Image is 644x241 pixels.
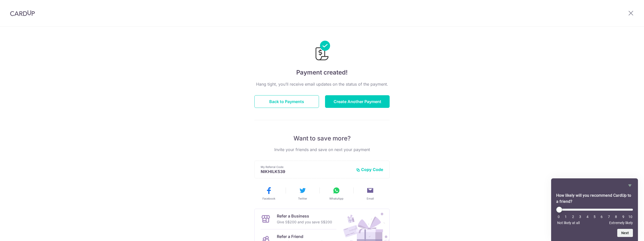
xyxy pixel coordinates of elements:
[367,197,374,201] span: Email
[571,215,576,219] li: 2
[261,169,352,174] p: NIKHILK539
[10,10,35,16] img: CardUp
[578,215,583,219] li: 3
[556,215,561,219] li: 0
[556,207,633,225] div: How likely will you recommend CardUp to a friend? Select an option from 0 to 10, with 0 being Not...
[556,182,633,237] div: How likely will you recommend CardUp to a friend? Select an option from 0 to 10, with 0 being Not...
[254,186,284,201] button: Facebook
[617,229,633,237] button: Next question
[613,215,619,219] li: 8
[254,68,390,77] h4: Payment created!
[261,165,352,169] p: My Referral Code
[277,233,328,239] p: Refer a Friend
[599,215,604,219] li: 6
[254,81,390,87] p: Hang tight, you’ll receive email updates on the status of the payment.
[627,182,633,188] button: Hide survey
[356,167,383,172] button: Copy Code
[621,215,626,219] li: 9
[609,221,633,225] span: Extremely likely
[254,147,390,153] p: Invite your friends and save on next your payment
[628,215,633,219] li: 10
[355,186,385,201] button: Email
[321,186,351,201] button: WhatsApp
[585,215,590,219] li: 4
[563,215,568,219] li: 1
[262,197,275,201] span: Facebook
[325,95,390,108] button: Create Another Payment
[557,221,580,225] span: Not likely at all
[254,134,390,142] p: Want to save more?
[556,192,633,205] h2: How likely will you recommend CardUp to a friend? Select an option from 0 to 10, with 0 being Not...
[314,41,330,62] img: Payments
[329,197,343,201] span: WhatsApp
[277,219,332,225] p: Give S$200 and you save S$200
[298,197,307,201] span: Twitter
[254,95,319,108] button: Back to Payments
[288,186,317,201] button: Twitter
[592,215,597,219] li: 5
[606,215,611,219] li: 7
[277,213,332,219] p: Refer a Business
